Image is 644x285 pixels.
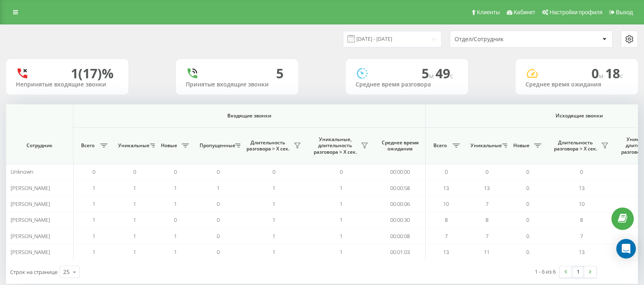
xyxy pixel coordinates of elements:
span: 1 [133,248,136,256]
span: 0 [217,216,220,223]
span: Среднее время ожидания [381,139,419,152]
span: 0 [273,168,275,175]
span: 1 [92,184,95,192]
span: 1 [133,184,136,192]
span: 0 [133,168,136,175]
span: м [599,71,605,80]
span: 5 [422,64,435,82]
span: 0 [217,232,220,240]
span: 8 [580,216,583,223]
span: 13 [443,248,449,256]
div: Среднее время разговора [356,81,458,88]
span: 1 [273,184,275,192]
span: 1 [340,248,343,256]
span: Всего [77,142,98,149]
span: 49 [435,64,453,82]
span: Пропущенные [200,142,233,149]
span: 1 [340,232,343,240]
span: 0 [217,168,220,175]
a: 1 [572,266,584,278]
span: 1 [133,216,136,223]
div: 5 [276,66,284,81]
span: 0 [486,168,488,175]
span: м [429,71,435,80]
span: Кабинет [514,9,535,15]
span: Новые [511,142,532,149]
span: 1 [174,184,177,192]
span: Входящие звонки [95,113,404,119]
div: Open Intercom Messenger [616,239,636,258]
td: 00:00:00 [375,164,426,180]
span: 1 [340,184,343,192]
span: 13 [484,184,490,192]
span: 1 [92,216,95,223]
span: 0 [591,64,605,82]
div: Непринятые входящие звонки [16,81,119,88]
span: 1 [92,200,95,208]
span: 0 [445,168,448,175]
span: 7 [486,200,488,208]
td: 00:00:58 [375,180,426,196]
span: 1 [273,216,275,223]
span: 1 [133,232,136,240]
span: Строк на странице [10,268,57,276]
div: 1 - 6 из 6 [535,267,556,276]
span: 7 [580,232,583,240]
span: Уникальные [118,142,147,149]
span: 13 [579,184,585,192]
span: 18 [605,64,623,82]
span: 10 [579,200,585,208]
span: 13 [443,184,449,192]
span: 1 [273,232,275,240]
span: Выход [616,9,633,15]
span: 0 [526,232,529,240]
span: 1 [340,200,343,208]
span: 10 [443,200,449,208]
td: 00:00:08 [375,228,426,244]
td: 00:00:30 [375,212,426,228]
span: [PERSON_NAME] [11,200,50,208]
span: Настройки профиля [549,9,602,15]
span: 1 [92,248,95,256]
span: 0 [526,168,529,175]
span: [PERSON_NAME] [11,232,50,240]
div: 1 (17)% [71,66,114,81]
td: 00:00:06 [375,196,426,212]
span: 7 [486,232,488,240]
div: Среднее время ожидания [525,81,628,88]
span: 0 [174,168,177,175]
span: 0 [526,248,529,256]
span: 0 [526,200,529,208]
span: 1 [92,232,95,240]
span: 0 [526,184,529,192]
span: Длительность разговора > Х сек. [552,139,599,152]
span: 1 [174,248,177,256]
span: 1 [174,200,177,208]
span: 0 [174,216,177,223]
span: 1 [340,216,343,223]
span: Клиенты [477,9,500,15]
span: Уникальные [470,142,500,149]
span: Всего [430,142,450,149]
span: c [450,71,453,80]
div: 25 [63,268,70,276]
span: Уникальные, длительность разговора > Х сек. [312,136,358,155]
span: 0 [92,168,95,175]
span: [PERSON_NAME] [11,216,50,223]
span: 7 [445,232,448,240]
span: 1 [217,184,220,192]
span: 13 [579,248,585,256]
span: 1 [273,200,275,208]
span: Длительность разговора > Х сек. [244,139,291,152]
span: c [620,71,623,80]
span: 0 [580,168,583,175]
span: 0 [340,168,343,175]
span: Новые [159,142,179,149]
span: [PERSON_NAME] [11,184,50,192]
span: 0 [217,248,220,256]
td: 00:01:03 [375,244,426,260]
span: 11 [484,248,490,256]
span: Сотрудник [13,142,66,149]
span: 1 [133,200,136,208]
span: [PERSON_NAME] [11,248,50,256]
